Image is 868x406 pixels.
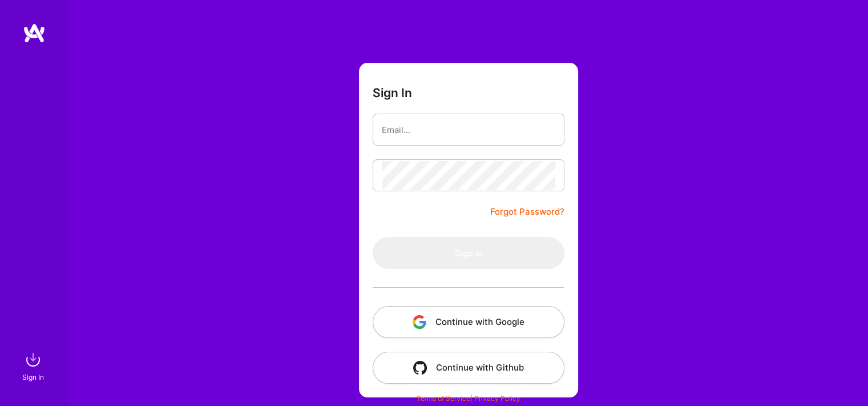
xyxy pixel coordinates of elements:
button: Continue with Github [373,352,564,384]
a: Privacy Policy [474,394,520,403]
a: Terms of Service [417,394,470,403]
div: Sign In [22,371,44,383]
img: sign in [22,348,45,371]
img: icon [413,361,427,375]
a: Forgot Password? [490,205,564,219]
div: © 2025 ATeams Inc., All rights reserved. [68,372,868,400]
a: sign inSign In [24,348,45,383]
img: icon [413,315,426,329]
img: logo [23,23,46,43]
button: Continue with Google [373,306,564,338]
span: | [417,394,520,403]
button: Sign In [373,237,564,269]
input: Email... [382,115,555,144]
h3: Sign In [373,86,412,100]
